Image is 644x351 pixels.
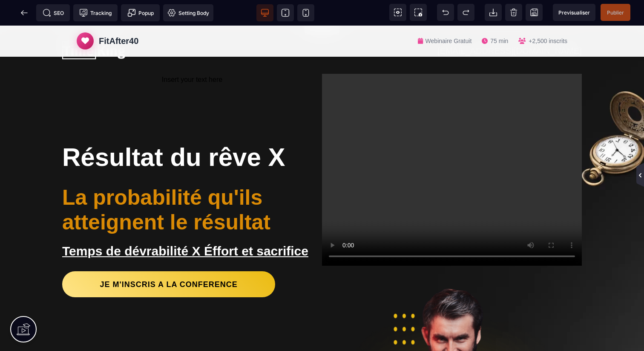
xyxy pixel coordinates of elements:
[43,9,64,17] span: SEO
[490,12,508,19] span: 75 min
[99,11,138,20] span: FitAfter40
[389,4,406,21] span: View components
[62,218,308,232] b: Temps de dévrabilité X Éffort et sacrifice
[167,9,209,17] span: Setting Body
[558,9,590,16] span: Previsualiser
[410,4,427,21] span: Screenshot
[127,9,154,17] span: Popup
[62,48,322,60] text: Insert your text here
[79,9,112,17] span: Tracking
[607,9,624,16] span: Publier
[529,12,567,19] span: +2,500 inscrits
[62,160,270,209] b: La probabilité qu'ils atteignent le résultat
[62,113,322,151] h1: Résultat du rêve X
[553,4,595,21] span: Preview
[62,246,275,272] button: JE M'INSCRIS A LA CONFERENCE
[425,12,472,19] span: Webinaire Gratuit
